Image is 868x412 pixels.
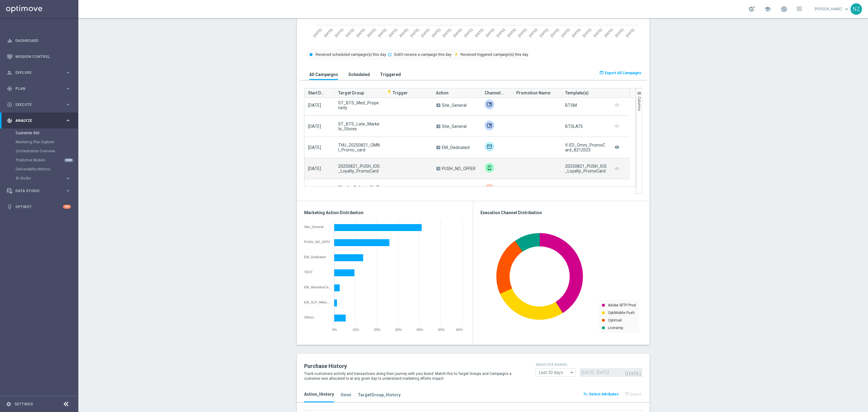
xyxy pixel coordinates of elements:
[7,118,65,123] div: Analyze
[436,125,440,128] span: A
[16,156,78,165] div: Predictive Models
[851,3,862,15] div: NZ
[608,318,622,322] text: Optimail
[565,164,607,173] div: 20250821_PUSH_IOS _Loyalty_PromoCard
[7,86,12,91] i: gps_fixed
[814,5,851,14] a: [PERSON_NAME]keyboard_arrow_down
[15,103,65,106] span: Execute
[605,71,641,75] span: Export All Campaigns
[308,145,321,150] span: [DATE]
[304,371,527,381] p: Track customers activity and transactions along their journey with your brand. Match this to Targ...
[304,315,330,319] div: Others
[7,70,65,75] div: Explore
[7,38,12,43] i: equalizer
[516,87,550,99] span: Promotion Name
[304,255,330,259] div: EM_Dedicated
[377,28,387,38] text: [DATE]
[485,163,494,173] img: OptiMobile Push
[764,6,771,12] span: school
[608,303,636,307] text: Adobe SFTP Prod
[304,388,335,403] button: Action_History
[358,392,401,398] h3: TargetGroup_History
[316,52,386,57] text: Received scheduled campaign(s) this day
[338,100,380,110] span: ST_BTS_Med_Propensity
[410,28,420,38] text: [DATE]
[7,49,71,65] div: Mission Control
[14,402,33,406] a: Settings
[15,87,65,90] span: Plan
[348,72,370,77] h3: Scheduled
[420,28,430,38] text: [DATE]
[583,391,588,396] i: playlist_add_check
[16,149,63,154] a: Orchestration Overview
[6,401,11,407] i: settings
[442,166,476,171] span: PUSH_NO_OFFER
[304,210,466,215] h3: Marketing Action Distribution
[565,124,583,129] div: BTSLATE
[7,204,71,209] button: lightbulb Optibot +10
[308,87,326,99] span: Start Date
[436,103,440,107] span: A
[442,103,467,108] span: Site_General
[338,122,380,131] span: ST_BTS_Late_Markets_Stores
[16,128,78,138] div: Customer 360
[485,121,494,130] img: Adobe SFTP Prod
[338,164,380,173] span: 20250821_PUSH_IOS _Loyalty_PromoCard
[16,176,59,180] span: BI Studio
[308,124,321,129] span: [DATE]
[614,143,620,151] i: remove_red_eye
[843,6,850,12] span: keyboard_arrow_down
[338,87,364,99] span: Target Group
[442,145,470,150] span: EM_Dedicated
[15,33,71,49] a: Dashboard
[341,392,351,398] h3: Omni
[614,28,624,38] text: [DATE]
[16,174,78,183] div: BI Studio
[347,69,371,80] button: Scheduled
[461,52,528,57] text: Received triggered campaign(s) this day
[7,70,71,75] button: person_search Explore keyboard_arrow_right
[438,328,445,331] span: 50%
[388,28,398,38] text: [DATE]
[598,69,642,77] button: open_in_browser Export All Campaigns
[7,33,71,49] div: Dashboard
[64,158,74,162] div: NEW
[358,388,402,403] button: TargetGroup_History
[637,97,641,111] span: Columns
[7,118,71,123] button: track_changes Analyze keyboard_arrow_right
[589,392,619,396] span: Select Attributes
[599,70,604,75] i: open_in_browser
[7,70,12,75] i: person_search
[16,176,65,180] div: BI Studio
[16,167,63,172] a: Deliverability Metrics
[485,184,494,194] img: Liveramp
[374,328,380,331] span: 20%
[496,28,506,38] text: [DATE]
[436,146,440,149] span: A
[7,102,65,107] div: Execute
[7,204,12,210] i: lightbulb
[352,328,359,331] span: 10%
[308,166,321,171] span: [DATE]
[15,199,63,215] a: Optibot
[65,70,71,75] i: keyboard_arrow_right
[395,328,402,331] span: 30%
[65,176,71,181] i: keyboard_arrow_right
[16,176,71,181] button: BI Studio keyboard_arrow_right
[456,328,463,331] span: 60%
[539,28,549,38] text: [DATE]
[332,328,337,331] span: 0%
[625,28,635,38] text: [DATE]
[7,102,71,107] button: play_circle_outline Execute keyboard_arrow_right
[7,38,71,43] button: equalizer Dashboard
[436,167,440,170] span: A
[341,388,353,403] button: Omni
[480,210,642,215] h3: Execution Channel Distribution
[528,28,538,38] text: [DATE]
[356,28,366,38] text: [DATE]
